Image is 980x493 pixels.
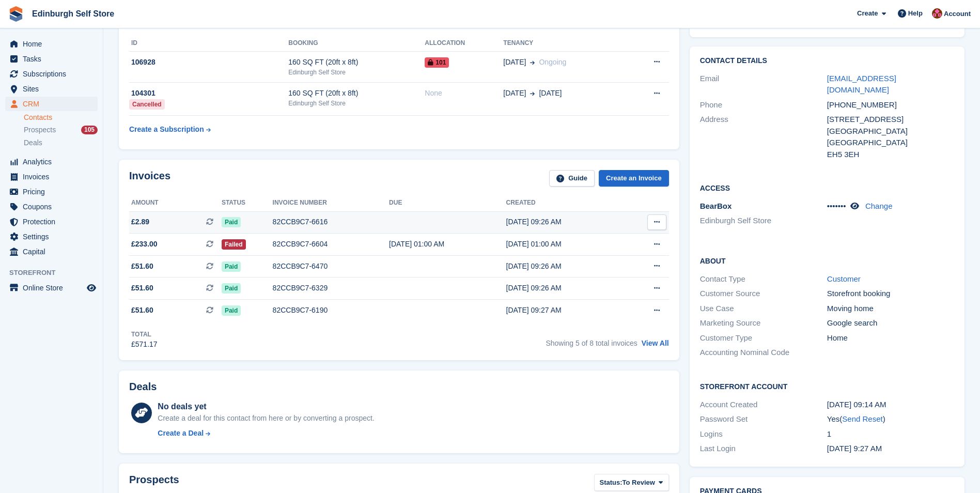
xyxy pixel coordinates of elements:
img: Lucy Michalec [932,8,942,19]
a: menu [5,82,98,96]
div: Cancelled [129,99,165,110]
div: Total [131,330,158,339]
div: [DATE] 01:00 AM [389,239,506,250]
span: £51.60 [131,305,153,316]
span: £51.60 [131,283,153,294]
a: Guide [549,170,595,187]
span: £2.89 [131,217,149,227]
span: Paid [222,217,241,227]
a: menu [5,37,98,51]
div: 104301 [129,88,288,99]
div: Email [700,73,827,96]
span: Settings [23,229,85,244]
div: Create a Subscription [129,124,204,135]
div: [STREET_ADDRESS] [827,114,954,126]
a: Send Reset [842,414,882,423]
span: Online Store [23,281,85,295]
div: [GEOGRAPHIC_DATA] [827,137,954,149]
div: 82CCB9C7-6470 [273,261,389,272]
div: Create a Deal [158,428,204,439]
a: Change [865,202,893,210]
a: menu [5,170,98,184]
div: [DATE] 09:14 AM [827,399,954,411]
span: Status: [600,477,623,488]
div: £571.17 [131,339,158,350]
div: Phone [700,99,827,111]
a: menu [5,214,98,229]
th: ID [129,35,288,52]
a: Create a Deal [158,428,374,439]
a: Customer [827,274,861,283]
span: CRM [23,97,85,111]
div: Marketing Source [700,317,827,329]
h2: Access [700,182,954,193]
span: Tasks [23,52,85,66]
div: Address [700,114,827,160]
span: Account [944,9,971,19]
div: [DATE] 09:27 AM [506,305,624,316]
a: Deals [24,137,98,148]
h2: Invoices [129,170,170,187]
span: Home [23,37,85,51]
th: Allocation [425,35,503,52]
a: menu [5,184,98,199]
a: Edinburgh Self Store [28,5,118,22]
span: Paid [222,283,241,294]
th: Amount [129,195,222,211]
div: 82CCB9C7-6190 [273,305,389,316]
div: 160 SQ FT (20ft x 8ft) [288,88,425,99]
div: Accounting Nominal Code [700,347,827,359]
div: Google search [827,317,954,329]
span: £51.60 [131,261,153,272]
div: Create a deal for this contact from here or by converting a prospect. [158,413,374,424]
div: 82CCB9C7-6329 [273,283,389,294]
div: [DATE] 09:26 AM [506,261,624,272]
div: Yes [827,413,954,425]
span: Paid [222,305,241,316]
span: Capital [23,244,85,259]
div: Customer Source [700,288,827,300]
span: Protection [23,214,85,229]
div: EH5 3EH [827,149,954,161]
span: ••••••• [827,202,846,210]
a: Preview store [85,282,98,294]
div: 105 [81,126,98,134]
div: 160 SQ FT (20ft x 8ft) [288,57,425,68]
span: Ongoing [539,58,566,66]
div: Password Set [700,413,827,425]
h2: Storefront Account [700,381,954,391]
div: Contact Type [700,273,827,285]
th: Invoice number [273,195,389,211]
span: Sites [23,82,85,96]
div: Customer Type [700,332,827,344]
span: Deals [24,138,42,148]
div: [PHONE_NUMBER] [827,99,954,111]
a: View All [642,339,669,347]
div: 106928 [129,57,288,68]
div: Logins [700,428,827,440]
span: ( ) [839,414,885,423]
a: menu [5,52,98,66]
div: Edinburgh Self Store [288,99,425,108]
a: menu [5,229,98,244]
h2: About [700,255,954,266]
span: Failed [222,239,246,250]
a: Create a Subscription [129,120,211,139]
div: 82CCB9C7-6616 [273,217,389,227]
span: Storefront [9,268,103,278]
div: None [425,88,503,99]
div: Moving home [827,303,954,315]
a: [EMAIL_ADDRESS][DOMAIN_NAME] [827,74,896,95]
h2: Contact Details [700,57,954,65]
th: Due [389,195,506,211]
div: Account Created [700,399,827,411]
div: [GEOGRAPHIC_DATA] [827,126,954,137]
h2: Prospects [129,474,179,493]
span: To Review [623,477,655,488]
button: Status: To Review [594,474,669,491]
span: Help [908,8,923,19]
span: [DATE] [503,88,526,99]
a: Contacts [24,113,98,122]
a: menu [5,97,98,111]
span: Paid [222,261,241,272]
